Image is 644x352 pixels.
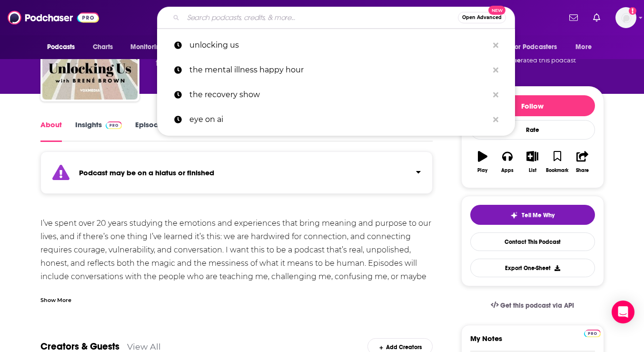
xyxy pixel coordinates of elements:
div: List [529,168,536,173]
button: Apps [495,145,520,179]
a: eye on ai [157,107,515,132]
button: Follow [470,95,595,116]
section: Click to expand status details [40,157,433,194]
strong: Podcast may be on a hiatus or finished [79,168,214,177]
span: New [488,6,505,15]
label: My Notes [470,334,595,351]
div: Share [576,168,589,173]
button: tell me why sparkleTell Me Why [470,205,595,225]
span: featuring [156,58,390,69]
div: Rate [470,120,595,140]
img: tell me why sparkle [510,211,518,219]
button: Export One-Sheet [470,259,595,277]
a: Charts [87,38,119,56]
button: List [520,145,545,179]
button: Open AdvancedNew [458,12,506,23]
span: Podcasts [47,40,75,54]
span: rated this podcast [521,57,576,64]
p: eye on ai [189,107,488,132]
div: I’ve spent over 20 years studying the emotions and experiences that bring meaning and purpose to ... [40,217,433,337]
p: unlocking us [189,33,488,58]
div: Apps [501,168,514,173]
button: open menu [124,38,177,56]
div: Play [477,168,487,173]
button: open menu [569,38,604,56]
span: Charts [93,40,113,54]
span: More [575,40,592,54]
button: Show profile menu [615,7,636,28]
img: Podchaser Pro [584,330,601,337]
span: Get this podcast via API [500,302,574,310]
div: Open Intercom Messenger [612,301,634,323]
a: Pro website [584,328,601,337]
svg: Add a profile image [629,7,636,15]
img: Podchaser - Follow, Share and Rate Podcasts [8,9,99,27]
a: Show notifications dropdown [589,10,604,26]
p: the recovery show [189,82,488,107]
button: open menu [505,38,571,56]
button: Share [570,145,594,179]
div: Search podcasts, credits, & more... [157,7,515,29]
a: Show notifications dropdown [565,10,582,26]
button: open menu [40,38,88,56]
a: About [40,120,62,142]
span: For Podcasters [512,40,557,54]
a: the recovery show [157,82,515,107]
a: the mental illness happy hour [157,58,515,82]
img: Podchaser Pro [106,121,122,129]
img: User Profile [615,7,636,28]
p: the mental illness happy hour [189,58,488,82]
a: InsightsPodchaser Pro [75,120,122,142]
a: View All [127,342,161,352]
a: unlocking us [157,33,515,58]
a: Contact This Podcast [470,232,595,251]
a: Get this podcast via API [483,294,582,317]
span: Open Advanced [462,15,502,20]
div: Bookmark [546,168,568,173]
a: Episodes230 [135,120,183,142]
button: Play [470,145,495,179]
input: Search podcasts, credits, & more... [183,10,458,25]
span: Logged in as AnthonyLam [615,7,636,28]
span: Tell Me Why [522,211,555,219]
button: Bookmark [545,145,570,179]
span: Monitoring [130,40,164,54]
